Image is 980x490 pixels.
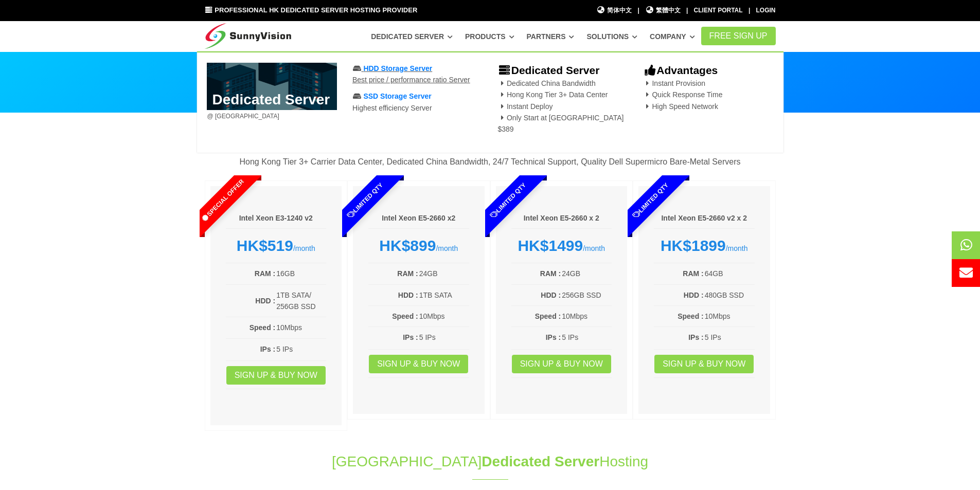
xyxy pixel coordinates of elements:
a: 简体中文 [597,6,632,15]
td: 10Mbps [419,310,469,322]
div: /month [511,237,612,255]
a: FREE Sign Up [701,27,776,45]
b: Speed : [535,312,561,320]
span: Limited Qty [465,157,551,244]
b: IPs : [688,333,704,341]
td: 10Mbps [561,310,612,322]
span: @ [GEOGRAPHIC_DATA] [207,113,279,120]
b: HDD : [255,297,275,305]
span: HDD Storage Server [363,64,432,72]
td: 24GB [419,267,469,280]
a: SSD Storage ServerHighest efficiency Server [352,92,432,112]
td: 5 IPs [561,331,612,343]
b: RAM : [397,269,418,278]
span: Dedicated China Bandwidth Hong Kong Tier 3+ Data Center Instant Deploy Only Start at [GEOGRAPHIC_... [497,79,623,134]
span: Instant Provision Quick Response Time High Speed Network [643,79,722,111]
h6: Intel Xeon E5-2660 x2 [368,213,469,224]
td: 480GB SSD [704,289,755,301]
a: Sign up & Buy Now [654,355,754,373]
li: | [686,6,688,15]
b: Speed : [392,312,418,320]
td: 16GB [276,267,326,280]
a: Sign up & Buy Now [369,355,468,373]
a: Sign up & Buy Now [512,355,611,373]
h6: Intel Xeon E3-1240 v2 [226,213,327,224]
a: Dedicated Server [371,27,453,46]
td: 64GB [704,267,755,280]
b: Advantages [643,64,718,76]
b: RAM : [255,269,275,278]
div: /month [226,237,327,255]
a: 繁體中文 [645,6,681,15]
li: | [637,6,639,15]
strong: HK$519 [237,237,293,254]
span: Limited Qty [322,157,408,244]
li: | [749,6,750,15]
div: /month [368,237,469,255]
td: 1TB SATA [419,289,469,301]
b: RAM : [683,269,703,278]
td: 5 IPs [419,331,469,343]
b: HDD : [398,291,418,299]
p: Hong Kong Tier 3+ Carrier Data Center, Dedicated China Bandwidth, 24/7 Technical Support, Quality... [205,155,776,169]
td: 10Mbps [276,321,326,334]
span: Professional HK Dedicated Server Hosting Provider [215,6,417,14]
a: Sign up & Buy Now [226,366,326,385]
span: Dedicated Server [482,453,599,469]
b: Speed : [678,312,704,320]
b: RAM : [540,269,561,278]
strong: HK$1499 [518,237,583,254]
strong: HK$899 [379,237,436,254]
a: HDD Storage ServerBest price / performance ratio Server [352,64,470,84]
span: SSD Storage Server [363,92,431,100]
span: Limited Qty [608,157,694,244]
b: Dedicated Server [497,64,599,76]
td: 1TB SATA/ 256GB SSD [276,289,326,313]
b: HDD : [541,291,561,299]
td: 5 IPs [276,343,326,355]
a: Solutions [586,27,637,46]
td: 256GB SSD [561,289,612,301]
span: Special Offer [179,157,265,244]
a: Partners [527,27,575,46]
td: 5 IPs [704,331,755,343]
b: IPs : [546,333,561,341]
strong: HK$1899 [661,237,726,254]
b: HDD : [684,291,704,299]
b: IPs : [260,345,276,353]
a: Products [465,27,514,46]
td: 10Mbps [704,310,755,322]
div: Dedicated Server [197,51,783,153]
h6: Intel Xeon E5-2660 x 2 [511,213,612,224]
b: Speed : [250,323,276,332]
a: Company [650,27,695,46]
div: /month [654,237,755,255]
a: Client Portal [694,7,743,14]
h1: [GEOGRAPHIC_DATA] Hosting [205,451,776,471]
h6: Intel Xeon E5-2660 v2 x 2 [654,213,755,224]
td: 24GB [561,267,612,280]
a: Login [756,7,776,14]
b: IPs : [403,333,418,341]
